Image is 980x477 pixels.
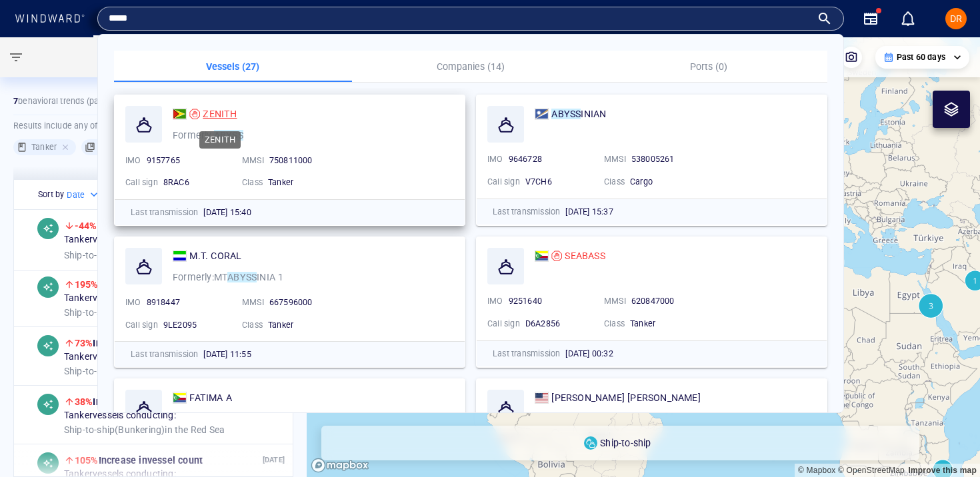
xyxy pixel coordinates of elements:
span: 8RAC6 [163,177,189,187]
span: Increase in vessel count [75,338,197,348]
span: in [GEOGRAPHIC_DATA] EEZ [64,250,257,262]
span: M.T. CORAL [189,250,241,261]
button: DR [943,5,969,32]
span: V7CH6 [525,177,552,187]
p: Ports (0) [597,59,819,75]
span: ALYSSA ANN [551,390,700,406]
a: ABYSSINIAN [535,106,606,122]
span: [PERSON_NAME] [PERSON_NAME] [551,392,700,403]
a: M.T. CORAL [173,248,241,264]
p: Vessels (27) [122,59,344,75]
p: Call sign [125,177,158,189]
span: -44% [75,221,97,231]
p: Last transmission [493,348,560,360]
p: MMSI [242,155,264,167]
p: Class [242,319,263,331]
mark: ABYSS [227,272,257,282]
mark: ABYSS [214,130,243,141]
p: MMSI [604,153,626,165]
a: OpenStreetMap [838,466,905,475]
span: Tanker vessels conducting: [64,293,176,305]
p: Class [604,176,625,188]
span: MT ABYSSINIA 1 [214,272,284,282]
p: Past 60 days [897,51,945,63]
div: Tanker [630,318,710,330]
p: Formerly: [173,269,283,285]
span: 9157765 [147,155,180,165]
div: Tanker [268,177,348,189]
span: SEABASS [565,248,605,264]
span: 38% [75,396,93,407]
span: Increase in vessel count [75,396,197,407]
p: Last transmission [493,206,560,218]
span: [DATE] 00:32 [565,348,613,358]
a: SEABASS [535,248,605,264]
mark: ABYSS [551,109,581,119]
strong: 7 [13,96,18,106]
span: INIAN [581,109,606,119]
div: Sanctioned [551,250,562,261]
span: DR [950,13,962,24]
p: Formerly: [173,127,243,143]
a: ZENITH [173,106,237,122]
span: in the Red Sea [64,424,225,436]
p: IMO [125,296,141,308]
span: Ship-to-ship ( Bunkering ) [64,307,165,318]
h6: Date [67,189,85,202]
a: Mapbox [798,466,835,475]
span: 195% [75,279,99,290]
div: Tanker [13,139,76,155]
span: 8918447 [147,297,180,307]
p: Ship-to-ship [600,435,651,451]
span: SEABASS [565,250,605,261]
span: MT [214,272,227,282]
p: MMSI [242,296,264,308]
div: Bunkering tankers [81,139,187,155]
p: Companies (14) [360,59,582,75]
p: Last transmission [131,348,198,360]
div: Sanctioned [189,109,200,119]
p: Class [604,318,625,330]
div: Notification center [900,11,916,27]
span: INIA 1 [257,272,283,282]
span: M.T. CORAL [189,248,241,264]
div: Tanker [268,319,348,331]
span: 9LE2095 [163,320,197,330]
p: IMO [487,295,503,307]
span: in [GEOGRAPHIC_DATA] EEZ [64,307,283,319]
span: 73% [75,338,93,348]
a: Mapbox logo [311,458,369,473]
p: Call sign [125,319,158,331]
span: ABYSSINIAN [551,106,606,122]
p: behavioral trends (Past 60 days) [13,95,141,107]
span: in [GEOGRAPHIC_DATA] and [GEOGRAPHIC_DATA] EEZ [64,366,285,378]
iframe: Chat [923,417,970,467]
span: FATIMA A [189,390,232,406]
h6: Results include any of the following: [13,115,293,137]
p: Call sign [487,318,520,330]
span: 9251640 [509,296,542,306]
p: Class [242,177,263,189]
p: MMSI [604,295,626,307]
div: Past 60 days [883,51,961,63]
span: Tanker vessels conducting: [64,352,176,364]
span: 620847000 [631,296,675,306]
span: [DATE] 15:40 [203,207,251,217]
span: Decrease in vessel count [75,221,205,231]
h6: Tanker [31,141,57,154]
span: 9646728 [509,154,542,164]
a: FATIMA A [173,390,232,406]
span: Increase in vessel count [75,279,203,290]
div: Cargo [630,176,710,188]
p: Last transmission [131,207,198,219]
span: 538005261 [631,154,675,164]
span: 750811000 [269,155,313,165]
h6: Sort by [38,188,64,201]
a: Map feedback [908,466,977,475]
div: Date [67,189,101,202]
span: [DATE] 11:55 [203,349,251,359]
span: Ship-to-ship ( Bunkering ) [64,250,165,260]
span: [DATE] 15:37 [565,207,613,217]
span: FATIMA A [189,392,232,403]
